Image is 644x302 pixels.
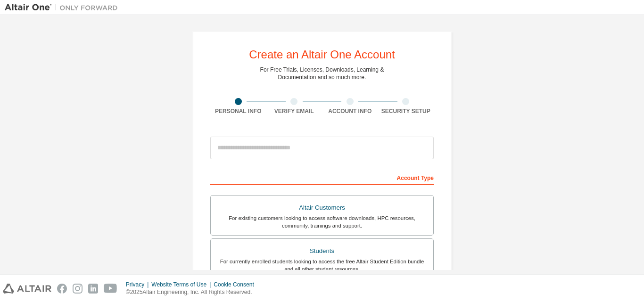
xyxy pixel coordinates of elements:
div: Create an Altair One Account [249,49,395,60]
img: facebook.svg [57,284,67,294]
img: youtube.svg [104,284,117,294]
img: linkedin.svg [88,284,98,294]
div: Students [216,245,428,258]
img: Altair One [5,3,123,12]
div: For existing customers looking to access software downloads, HPC resources, community, trainings ... [216,214,428,229]
div: Altair Customers [216,201,428,214]
div: Account Info [322,107,378,115]
img: instagram.svg [73,284,83,294]
div: Verify Email [266,107,322,115]
div: Personal Info [210,107,266,115]
div: For currently enrolled students looking to access the free Altair Student Edition bundle and all ... [216,258,428,273]
div: Account Type [210,170,434,185]
div: Privacy [126,281,151,288]
div: Security Setup [378,107,434,115]
p: © 2025 Altair Engineering, Inc. All Rights Reserved. [126,288,260,296]
div: Website Terms of Use [151,281,214,288]
div: For Free Trials, Licenses, Downloads, Learning & Documentation and so much more. [260,66,384,81]
div: Cookie Consent [214,281,259,288]
img: altair_logo.svg [3,284,51,294]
